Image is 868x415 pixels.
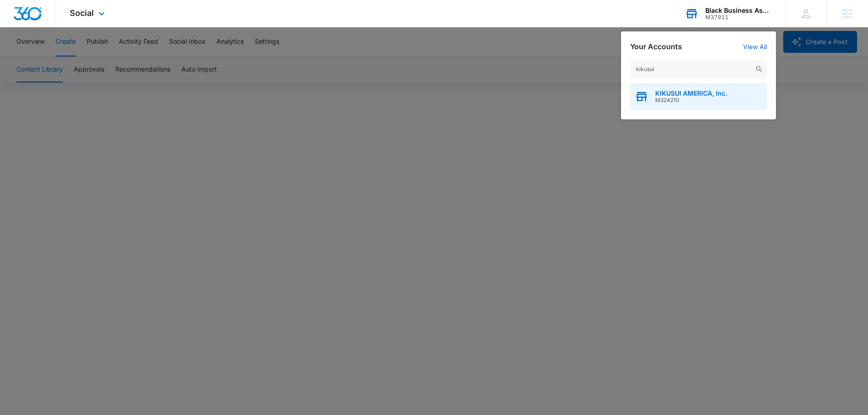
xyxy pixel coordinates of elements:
[630,42,682,51] h2: Your Accounts
[655,97,727,103] span: M324210
[630,60,767,78] input: Search Accounts
[70,8,94,18] span: Social
[705,7,772,14] div: account name
[630,83,767,110] button: KIKUSUI AMERICA, Inc.M324210
[705,14,772,20] div: account id
[655,90,727,97] span: KIKUSUI AMERICA, Inc.
[743,43,767,51] a: View All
